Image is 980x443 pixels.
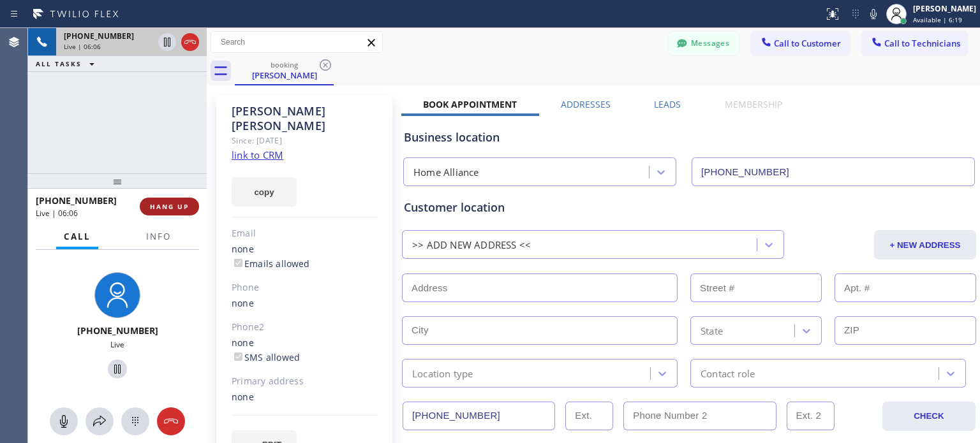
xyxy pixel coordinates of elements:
[157,407,185,435] button: Hang up
[85,407,114,435] button: Open directory
[236,57,332,84] div: Jacob Conover
[835,316,976,345] input: ZIP
[654,98,681,110] label: Leads
[232,336,378,365] div: none
[913,15,962,24] span: Available | 6:19
[232,149,283,161] a: link to CRM
[882,402,976,431] button: CHECK
[211,32,382,52] input: Search
[234,352,242,361] input: SMS allowed
[862,31,967,55] button: Call to Technicians
[232,280,378,295] div: Phone
[752,31,849,55] button: Call to Customer
[158,33,176,51] button: Hold Customer
[108,359,127,379] button: Hold Customer
[232,242,378,272] div: none
[232,390,378,405] div: none
[623,402,776,430] input: Phone Number 2
[232,133,378,148] div: Since: [DATE]
[121,407,149,435] button: Open dialpad
[28,56,107,71] button: ALL TASKS
[140,198,199,215] button: HANG UP
[232,296,378,311] div: none
[669,31,739,55] button: Messages
[774,38,841,49] span: Call to Customer
[64,42,101,51] span: Live | 06:06
[232,104,378,133] div: [PERSON_NAME] [PERSON_NAME]
[234,259,242,267] input: Emails allowed
[64,31,134,41] span: [PHONE_NUMBER]
[884,38,960,49] span: Call to Technicians
[64,231,91,242] span: Call
[404,129,974,146] div: Business location
[181,33,199,51] button: Hang up
[402,273,678,302] input: Address
[403,402,555,430] input: Phone Number
[232,351,300,363] label: SMS allowed
[423,98,517,110] label: Book Appointment
[692,157,975,186] input: Phone Number
[412,238,531,252] div: >> ADD NEW ADDRESS <<
[913,3,976,14] div: [PERSON_NAME]
[725,98,782,110] label: Membership
[236,60,332,69] div: booking
[402,316,678,345] input: City
[565,402,613,430] input: Ext.
[701,366,755,381] div: Contact role
[110,339,124,350] span: Live
[138,224,179,249] button: Info
[701,323,723,338] div: State
[77,324,158,337] span: [PHONE_NUMBER]
[787,402,835,430] input: Ext. 2
[36,59,82,68] span: ALL TASKS
[146,231,171,242] span: Info
[232,226,378,241] div: Email
[412,366,473,381] div: Location type
[56,224,98,249] button: Call
[404,199,974,216] div: Customer location
[236,69,332,81] div: [PERSON_NAME]
[232,374,378,389] div: Primary address
[561,98,611,110] label: Addresses
[232,177,297,207] button: copy
[150,202,189,211] span: HANG UP
[874,230,976,259] button: + NEW ADDRESS
[865,5,882,23] button: Mute
[413,165,479,180] div: Home Alliance
[232,258,310,270] label: Emails allowed
[50,407,78,435] button: Mute
[36,194,117,207] span: [PHONE_NUMBER]
[690,273,822,302] input: Street #
[232,320,378,335] div: Phone2
[835,273,976,302] input: Apt. #
[36,208,78,219] span: Live | 06:06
